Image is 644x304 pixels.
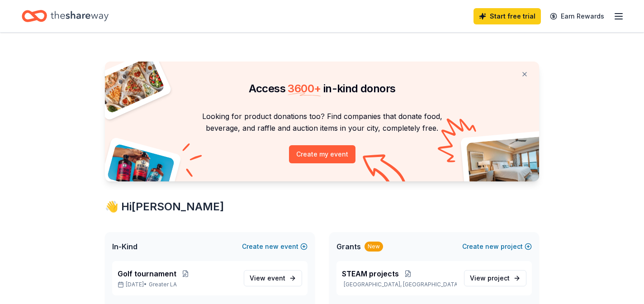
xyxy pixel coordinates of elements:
p: Looking for product donations too? Find companies that donate food, beverage, and raffle and auct... [116,110,528,134]
div: 👋 Hi [PERSON_NAME] [105,199,539,214]
span: project [488,274,510,282]
a: View project [464,270,526,286]
span: View [470,273,510,284]
span: In-Kind [112,241,137,252]
span: 3600 + [288,82,321,95]
span: Greater LA [149,281,177,288]
a: Earn Rewards [545,8,610,24]
button: Createnewevent [242,241,308,252]
div: New [365,242,383,252]
p: [GEOGRAPHIC_DATA], [GEOGRAPHIC_DATA] [342,281,457,288]
img: Pizza [95,56,166,114]
a: Start free trial [474,8,541,24]
span: new [485,241,499,252]
p: [DATE] • [118,281,237,288]
img: Curvy arrow [363,154,408,188]
button: Create my event [289,145,355,163]
span: Grants [336,241,361,252]
span: STEAM projects [342,268,399,279]
span: new [265,241,279,252]
span: event [267,274,285,282]
button: Createnewproject [462,241,532,252]
a: View event [244,270,302,286]
span: Golf tournament [118,268,176,279]
span: Access in-kind donors [249,82,396,95]
a: Home [22,5,109,27]
span: View [250,273,285,284]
